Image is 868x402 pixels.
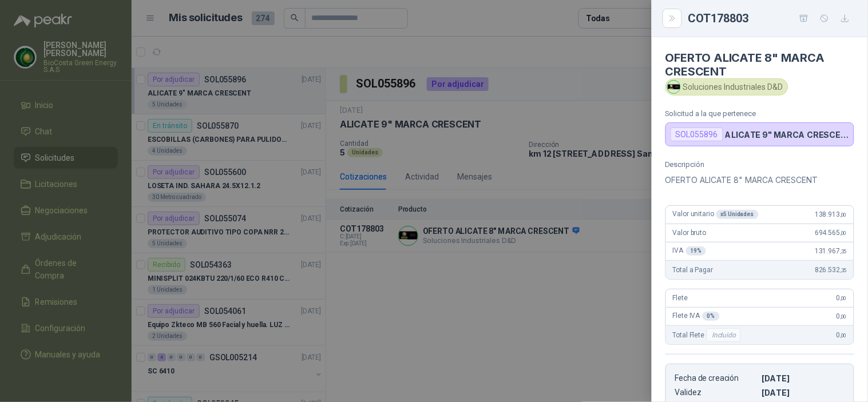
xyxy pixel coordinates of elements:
p: [DATE] [762,388,845,397]
span: ,00 [840,295,847,301]
span: 826.532 [815,266,847,274]
div: Incluido [707,328,741,342]
span: IVA [673,246,706,256]
span: ,00 [840,332,847,339]
div: 0 % [703,312,720,321]
span: 0 [837,294,847,302]
span: 131.967 [815,247,847,255]
p: Validez [675,388,758,397]
span: 694.565 [815,229,847,237]
p: [DATE] [762,373,845,383]
span: Flete IVA [673,312,720,321]
span: ,00 [840,313,847,320]
h4: OFERTO ALICATE 8" MARCA CRESCENT [665,51,854,78]
div: Soluciones Industriales D&D [665,78,788,95]
button: Close [665,11,679,25]
span: ,35 [840,248,847,254]
span: ,00 [840,230,847,236]
span: ,00 [840,212,847,218]
span: Total a Pagar [673,266,713,274]
span: 0 [837,331,847,339]
span: Total Flete [673,328,743,342]
p: Solicitud a la que pertenece [665,109,854,118]
div: SOL055896 [671,128,723,141]
p: ALICATE 9" MARCA CRESCENT [726,130,849,140]
span: Valor bruto [673,229,706,237]
p: Fecha de creación [675,373,758,383]
div: COT178803 [688,9,854,27]
img: Company Logo [668,81,680,93]
p: OFERTO ALICATE 8" MARCA CRESCENT [665,173,854,187]
span: Valor unitario [673,210,759,219]
p: Descripción [665,160,854,169]
span: Flete [673,294,688,302]
div: x 5 Unidades [716,210,759,219]
div: 19 % [686,246,707,256]
span: 0 [837,312,847,320]
span: ,35 [840,267,847,273]
span: 138.913 [815,210,847,218]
